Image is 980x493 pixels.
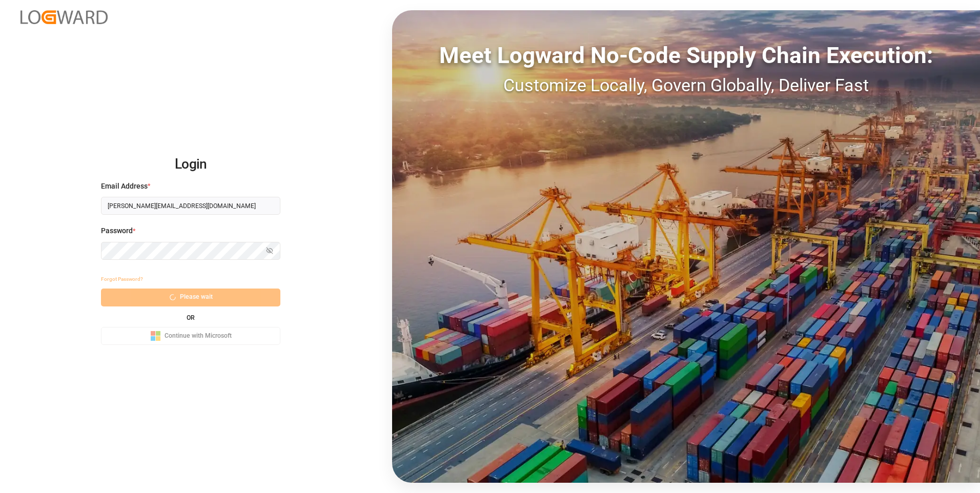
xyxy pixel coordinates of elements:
small: OR [187,315,195,321]
img: Logward_new_orange.png [21,10,108,24]
div: Customize Locally, Govern Globally, Deliver Fast [392,72,980,98]
input: Enter your email [101,197,280,215]
div: Meet Logward No-Code Supply Chain Execution: [392,38,980,72]
span: Email Address [101,181,148,192]
h2: Login [101,148,280,181]
span: Password [101,225,133,236]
